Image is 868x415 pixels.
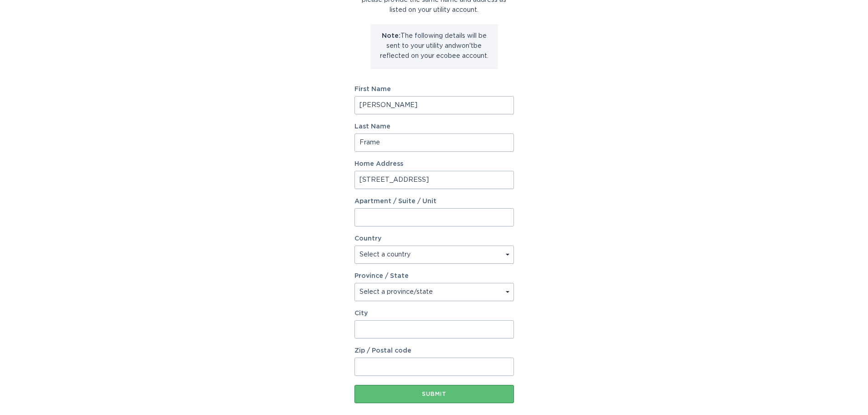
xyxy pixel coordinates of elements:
strong: Note: [382,33,401,39]
div: Submit [359,391,509,397]
label: Country [354,236,381,242]
label: Apartment / Suite / Unit [354,198,514,205]
button: Submit [354,385,514,403]
label: First Name [354,86,514,92]
p: The following details will be sent to your utility and won't be reflected on your ecobee account. [377,31,491,61]
label: Home Address [354,161,514,167]
label: City [354,310,514,317]
label: Zip / Postal code [354,348,514,354]
label: Province / State [354,273,409,279]
label: Last Name [354,123,514,130]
